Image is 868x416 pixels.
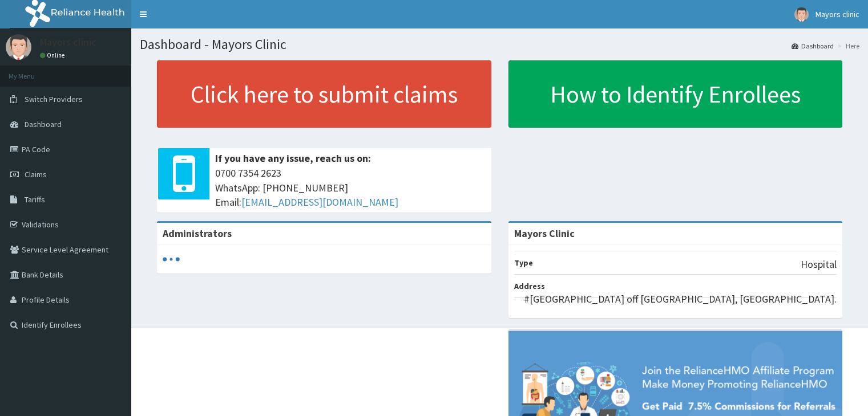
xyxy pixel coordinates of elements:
span: 0700 7354 2623 WhatsApp: [PHONE_NUMBER] Email: [215,166,486,210]
b: If you have any issue, reach us on: [215,152,371,165]
p: Hospital [801,257,837,272]
span: Switch Providers [25,94,83,104]
p: Mayors clinic [40,37,96,47]
p: #[GEOGRAPHIC_DATA] off [GEOGRAPHIC_DATA], [GEOGRAPHIC_DATA]. [524,292,837,307]
a: Online [40,51,67,59]
b: Type [514,258,533,268]
span: Dashboard [25,119,62,129]
a: Click here to submit claims [157,60,491,128]
li: Here [835,41,859,51]
img: User Image [6,34,31,60]
b: Address [514,281,545,291]
h1: Dashboard - Mayors Clinic [140,37,859,52]
span: Claims [25,169,47,180]
span: Mayors clinic [815,9,859,19]
span: Tariffs [25,194,45,205]
svg: audio-loading [163,251,180,268]
a: How to Identify Enrollees [508,60,843,128]
strong: Mayors Clinic [514,227,575,240]
img: User Image [794,7,809,22]
b: Administrators [163,227,232,240]
a: [EMAIL_ADDRESS][DOMAIN_NAME] [241,195,398,209]
a: Dashboard [792,41,834,51]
